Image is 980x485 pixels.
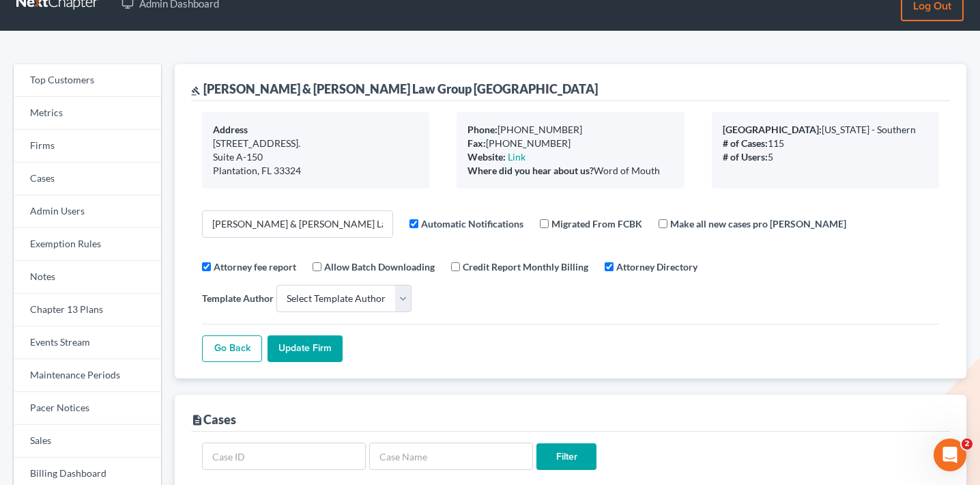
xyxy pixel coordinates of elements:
[191,86,201,96] i: gavel
[723,137,768,149] b: # of Cases:
[213,137,418,150] div: [STREET_ADDRESS].
[191,414,203,426] i: description
[467,165,594,176] b: Where did you hear about us?
[14,64,161,97] a: Top Customers
[202,335,262,363] a: Go Back
[268,335,343,363] input: Update Firm
[14,392,161,425] a: Pacer Notices
[14,261,161,294] a: Notes
[202,443,366,470] input: Case ID
[14,163,161,195] a: Cases
[14,97,161,130] a: Metrics
[551,217,642,231] label: Migrated From FCBK
[616,260,697,274] label: Attorney Directory
[723,137,928,150] div: 115
[14,327,161,359] a: Events Stream
[213,164,418,178] div: Plantation, FL 33324
[467,124,498,135] b: Phone:
[962,439,972,449] span: 2
[213,150,418,164] div: Suite A-150
[934,439,966,471] iframe: Intercom live chat
[14,228,161,261] a: Exemption Rules
[670,217,846,231] label: Make all new cases pro [PERSON_NAME]
[214,260,296,274] label: Attorney fee report
[369,443,533,470] input: Case Name
[213,124,248,135] b: Address
[14,425,161,458] a: Sales
[324,260,435,274] label: Allow Batch Downloading
[463,260,588,274] label: Credit Report Monthly Billing
[723,151,768,163] b: # of Users:
[723,123,928,137] div: [US_STATE] - Southern
[536,443,596,471] input: Filter
[467,137,673,150] div: [PHONE_NUMBER]
[421,217,523,231] label: Automatic Notifications
[467,137,486,149] b: Fax:
[14,130,161,163] a: Firms
[14,195,161,228] a: Admin Users
[202,291,274,305] label: Template Author
[14,359,161,392] a: Maintenance Periods
[191,411,236,428] div: Cases
[508,151,525,163] a: Link
[723,124,822,135] b: [GEOGRAPHIC_DATA]:
[191,81,598,97] div: [PERSON_NAME] & [PERSON_NAME] Law Group [GEOGRAPHIC_DATA]
[14,294,161,327] a: Chapter 13 Plans
[723,150,928,164] div: 5
[467,164,673,178] div: Word of Mouth
[467,151,506,163] b: Website:
[467,123,673,137] div: [PHONE_NUMBER]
